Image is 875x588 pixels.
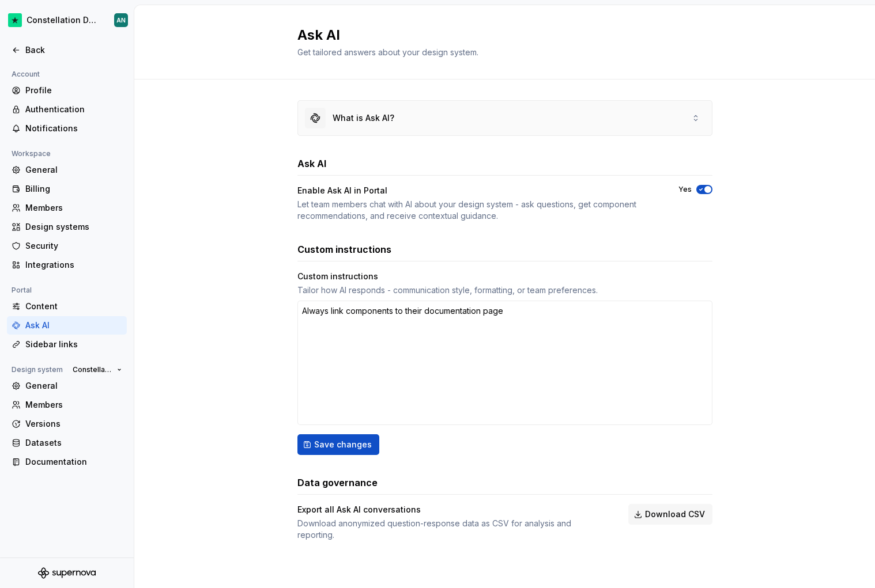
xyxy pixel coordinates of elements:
[7,67,44,81] div: Account
[25,85,122,96] div: Profile
[297,434,379,455] button: Save changes
[297,199,658,222] div: Let team members chat with AI about your design system - ask questions, get component recommendat...
[25,301,122,312] div: Content
[7,119,127,138] a: Notifications
[7,147,55,161] div: Workspace
[25,44,122,56] div: Back
[7,81,127,100] a: Profile
[25,221,122,233] div: Design systems
[27,14,100,26] div: Constellation Design System
[25,339,122,350] div: Sidebar links
[7,199,127,217] a: Members
[297,242,391,256] h3: Custom instructions
[297,271,712,282] div: Custom instructions
[7,180,127,198] a: Billing
[25,418,122,430] div: Versions
[7,377,127,395] a: General
[7,256,127,274] a: Integrations
[297,476,378,490] h3: Data governance
[25,240,122,252] div: Security
[7,415,127,433] a: Versions
[25,104,122,115] div: Authentication
[7,218,127,236] a: Design systems
[297,47,478,57] span: Get tailored answers about your design system.
[678,185,692,194] label: Yes
[297,157,326,170] h3: Ask AI
[25,320,122,331] div: Ask AI
[7,335,127,354] a: Sidebar links
[38,567,96,579] svg: Supernova Logo
[645,509,705,520] span: Download CSV
[297,504,608,515] div: Export all Ask AI conversations
[25,437,122,449] div: Datasets
[297,284,712,296] div: Tailor how AI responds - communication style, formatting, or team preferences.
[628,504,712,525] button: Download CSV
[7,283,36,297] div: Portal
[297,185,658,196] div: Enable Ask AI in Portal
[7,297,127,316] a: Content
[25,456,122,468] div: Documentation
[25,183,122,195] div: Billing
[7,363,67,377] div: Design system
[25,259,122,271] div: Integrations
[8,13,22,27] img: d602db7a-5e75-4dfe-a0a4-4b8163c7bad2.png
[116,16,126,25] div: AN
[7,237,127,255] a: Security
[25,123,122,134] div: Notifications
[7,434,127,452] a: Datasets
[7,316,127,335] a: Ask AI
[333,112,394,124] div: What is Ask AI?
[314,439,372,450] span: Save changes
[73,365,112,374] span: Constellation Design System
[297,26,699,44] h2: Ask AI
[297,518,608,541] div: Download anonymized question-response data as CSV for analysis and reporting.
[7,161,127,179] a: General
[7,453,127,471] a: Documentation
[25,380,122,392] div: General
[297,301,712,425] textarea: Always link components to their documentation page
[7,396,127,414] a: Members
[25,202,122,214] div: Members
[7,100,127,119] a: Authentication
[25,164,122,176] div: General
[2,7,131,33] button: Constellation Design SystemAN
[7,41,127,59] a: Back
[25,399,122,411] div: Members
